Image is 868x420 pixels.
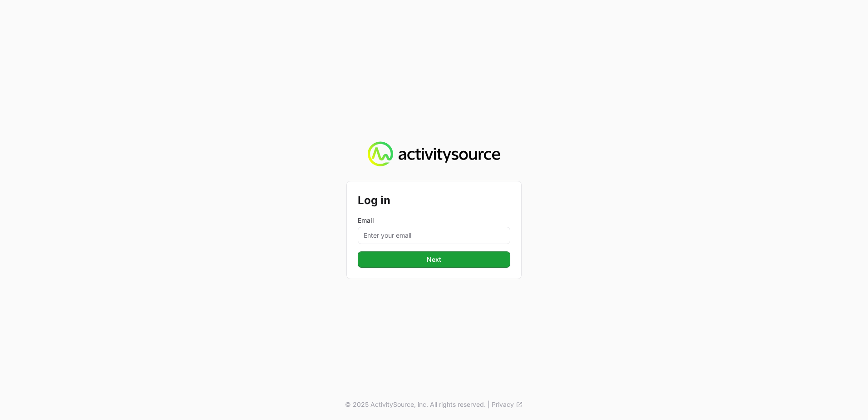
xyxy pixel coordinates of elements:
[358,216,510,225] label: Email
[427,254,441,265] span: Next
[492,400,523,409] a: Privacy
[358,192,510,209] h2: Log in
[368,141,500,167] img: Activity Source
[358,251,510,268] button: Next
[358,227,510,244] input: Enter your email
[345,400,486,409] p: © 2025 ActivitySource, inc. All rights reserved.
[488,400,490,409] span: |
